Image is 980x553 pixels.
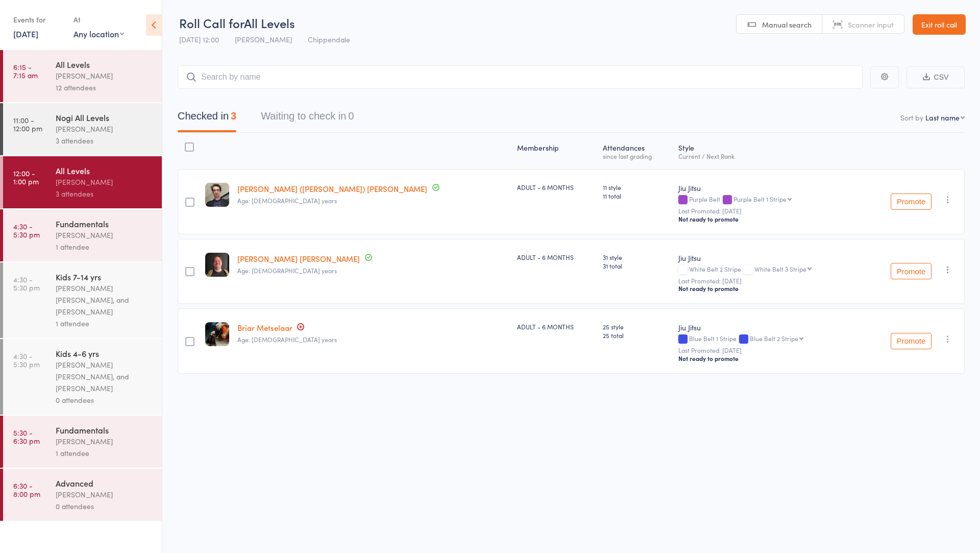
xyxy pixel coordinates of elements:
div: Kids 4-6 yrs [56,348,153,359]
div: Any location [73,28,124,39]
div: Jiu Jitsu [678,183,857,193]
span: 31 style [603,253,670,261]
time: 4:30 - 5:30 pm [13,275,40,292]
a: 6:30 -8:00 pmAdvanced[PERSON_NAME]0 attendees [3,469,162,521]
div: [PERSON_NAME] [56,436,153,447]
div: Kids 7-14 yrs [56,271,153,282]
div: All Levels [56,59,153,70]
span: [DATE] 12:00 [179,34,219,44]
a: [DATE] [13,28,38,39]
div: 0 attendees [56,500,153,512]
div: 0 [348,110,354,122]
div: [PERSON_NAME] [PERSON_NAME], and [PERSON_NAME] [56,282,153,318]
div: [PERSON_NAME] [56,70,153,82]
div: [PERSON_NAME] [56,229,153,241]
button: Waiting to check in0 [261,105,354,132]
span: Roll Call for [179,14,244,31]
a: Briar Metselaar [237,322,292,333]
div: [PERSON_NAME] [56,489,153,500]
div: 3 attendees [56,135,153,147]
div: Style [674,137,861,164]
div: White Belt 2 Stripe [678,266,857,274]
div: 1 attendee [56,318,153,329]
button: CSV [906,66,965,88]
div: Membership [513,137,599,164]
div: Blue Belt 2 Stripe [750,335,798,342]
time: 6:15 - 7:15 am [13,63,38,79]
div: since last grading [603,153,670,159]
div: Fundamentals [56,218,153,229]
div: Last name [925,112,960,123]
div: Nogi All Levels [56,112,153,123]
div: Not ready to promote [678,354,857,363]
div: Blue Belt 1 Stripe [678,335,857,344]
label: Sort by [900,112,923,123]
a: 4:30 -5:30 pmKids 7-14 yrs[PERSON_NAME] [PERSON_NAME], and [PERSON_NAME]1 attendee [3,262,162,338]
div: 0 attendees [56,394,153,406]
div: White Belt 3 Stripe [754,266,806,272]
div: Events for [13,11,63,28]
img: image1688462354.png [205,183,229,207]
span: Chippendale [308,34,350,44]
time: 5:30 - 6:30 pm [13,428,40,445]
div: [PERSON_NAME] [PERSON_NAME], and [PERSON_NAME] [56,359,153,394]
div: Current / Next Rank [678,153,857,159]
a: Exit roll call [913,14,966,35]
time: 11:00 - 12:00 pm [13,116,42,132]
div: Jiu Jitsu [678,253,857,263]
small: Last Promoted: [DATE] [678,277,857,284]
a: 5:30 -6:30 pmFundamentals[PERSON_NAME]1 attendee [3,416,162,468]
span: 11 total [603,191,670,200]
time: 6:30 - 8:00 pm [13,482,40,498]
div: Not ready to promote [678,215,857,223]
span: Scanner input [848,19,894,30]
div: Not ready to promote [678,284,857,293]
span: Age: [DEMOGRAPHIC_DATA] years [237,266,337,275]
a: 12:00 -1:00 pmAll Levels[PERSON_NAME]3 attendees [3,156,162,208]
a: 6:15 -7:15 amAll Levels[PERSON_NAME]12 attendees [3,50,162,102]
small: Last Promoted: [DATE] [678,347,857,354]
input: Search by name [178,65,863,89]
span: Age: [DEMOGRAPHIC_DATA] years [237,335,337,344]
div: [PERSON_NAME] [56,123,153,135]
div: Atten­dances [599,137,674,164]
div: 3 [231,110,236,122]
span: 11 style [603,183,670,191]
a: 4:30 -5:30 pmKids 4-6 yrs[PERSON_NAME] [PERSON_NAME], and [PERSON_NAME]0 attendees [3,339,162,415]
button: Promote [891,263,932,279]
div: 1 attendee [56,241,153,253]
span: Manual search [762,19,812,30]
span: 25 style [603,322,670,331]
div: Jiu Jitsu [678,322,857,332]
div: ADULT - 6 MONTHS [517,322,595,331]
a: 4:30 -5:30 pmFundamentals[PERSON_NAME]1 attendee [3,209,162,261]
time: 4:30 - 5:30 pm [13,222,40,238]
button: Checked in3 [178,105,236,132]
div: All Levels [56,165,153,176]
div: 3 attendees [56,188,153,200]
button: Promote [891,194,932,210]
div: Purple Belt 1 Stripe [733,196,787,202]
span: All Levels [244,14,295,31]
div: At [73,11,124,28]
span: 31 total [603,261,670,270]
div: 12 attendees [56,82,153,93]
time: 12:00 - 1:00 pm [13,169,39,185]
div: Advanced [56,477,153,489]
a: 11:00 -12:00 pmNogi All Levels[PERSON_NAME]3 attendees [3,103,162,155]
span: 25 total [603,331,670,340]
div: Fundamentals [56,424,153,436]
div: 1 attendee [56,447,153,459]
span: [PERSON_NAME] [235,34,292,44]
div: ADULT - 6 MONTHS [517,253,595,261]
span: Age: [DEMOGRAPHIC_DATA] years [237,196,337,205]
time: 4:30 - 5:30 pm [13,352,40,368]
div: [PERSON_NAME] [56,176,153,188]
img: image1738914132.png [205,253,229,277]
small: Last Promoted: [DATE] [678,207,857,214]
a: [PERSON_NAME] [PERSON_NAME] [237,253,360,264]
button: Promote [891,333,932,349]
a: [PERSON_NAME] ([PERSON_NAME]) [PERSON_NAME] [237,183,427,194]
div: ADULT - 6 MONTHS [517,183,595,191]
img: image1705444000.png [205,322,229,346]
